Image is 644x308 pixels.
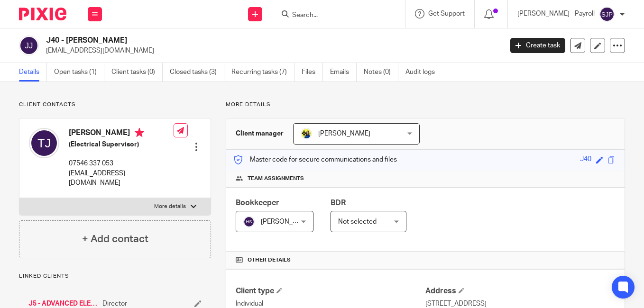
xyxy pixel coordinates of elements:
h4: Address [425,286,615,296]
span: Get Support [428,10,465,17]
a: Audit logs [405,63,442,82]
img: svg%3E [29,128,59,158]
div: J40 [580,154,591,165]
img: Bobo-Starbridge%201.jpg [301,128,312,139]
a: Open tasks (1) [54,63,104,82]
span: BDR [331,199,346,207]
h5: (Electrical Supervisor) [69,140,174,149]
span: Other details [248,256,291,264]
h3: Client manager [236,129,284,138]
input: Search [291,11,377,20]
p: [EMAIL_ADDRESS][DOMAIN_NAME] [46,46,496,55]
a: Closed tasks (3) [170,63,224,82]
p: More details [226,101,625,109]
img: Pixie [19,8,66,20]
a: Create task [510,38,565,53]
img: svg%3E [243,216,255,227]
a: Notes (0) [364,63,398,82]
span: Not selected [338,218,377,225]
p: [PERSON_NAME] - Payroll [517,9,595,18]
h4: [PERSON_NAME] [69,128,174,140]
p: More details [154,203,186,210]
p: Client contacts [19,101,211,109]
h2: J40 - [PERSON_NAME] [46,36,406,45]
img: svg%3E [19,36,39,55]
a: Details [19,63,47,82]
p: Linked clients [19,272,211,280]
h4: + Add contact [82,232,148,246]
p: [EMAIL_ADDRESS][DOMAIN_NAME] [69,169,174,188]
span: [PERSON_NAME] [318,130,370,137]
a: Client tasks (0) [111,63,163,82]
span: [PERSON_NAME] [261,218,313,225]
a: Emails [330,63,357,82]
i: Primary [135,128,144,137]
img: svg%3E [599,7,615,22]
span: Team assignments [248,175,304,182]
p: Master code for secure communications and files [233,155,397,164]
a: Files [302,63,323,82]
p: 07546 337 053 [69,159,174,168]
a: Recurring tasks (7) [231,63,294,82]
h4: Client type [236,286,425,296]
span: Bookkeeper [236,199,279,207]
